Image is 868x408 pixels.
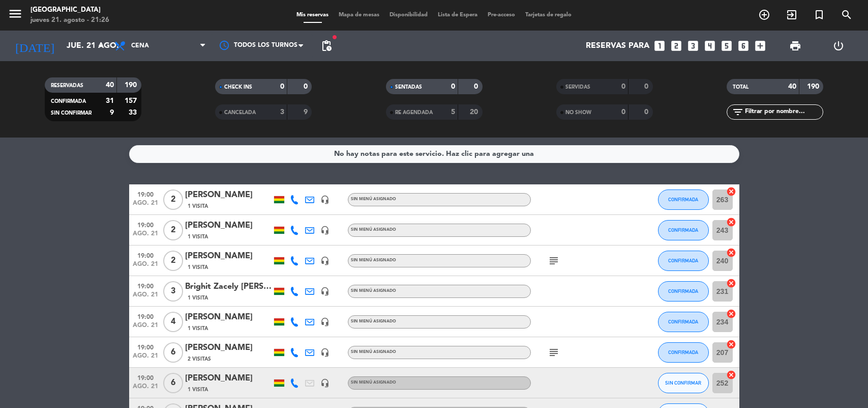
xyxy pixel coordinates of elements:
span: Mis reservas [291,12,334,18]
span: fiber_manual_record [332,34,338,40]
span: SIN CONFIRMAR [51,111,92,116]
button: CONFIRMADA [658,220,709,240]
strong: 0 [474,83,480,90]
span: SERVIDAS [565,85,590,90]
button: CONFIRMADA [658,312,709,332]
div: No hay notas para este servicio. Haz clic para agregar una [334,148,534,160]
strong: 190 [125,81,139,89]
i: cancel [726,278,736,288]
span: 2 [163,251,183,271]
i: headset_mic [320,256,330,265]
i: cancel [726,370,736,380]
span: Sin menú asignado [351,350,396,354]
span: 4 [163,312,183,332]
div: [PERSON_NAME] [185,372,272,385]
i: headset_mic [320,195,330,204]
span: 2 [163,189,183,210]
input: Filtrar por nombre... [744,106,823,118]
span: CONFIRMADA [668,227,698,233]
strong: 20 [470,108,480,116]
div: [PERSON_NAME] [185,341,272,355]
i: cancel [726,186,736,197]
i: headset_mic [320,226,330,235]
span: ago. 21 [133,322,158,334]
span: 1 Visita [188,294,208,302]
button: CONFIRMADA [658,251,709,271]
span: 19:00 [133,341,158,352]
strong: 157 [125,97,139,104]
strong: 0 [644,83,650,90]
i: add_box [754,39,767,52]
i: headset_mic [320,348,330,357]
div: [GEOGRAPHIC_DATA] [31,5,109,15]
i: turned_in_not [813,9,825,21]
span: 6 [163,342,183,363]
i: exit_to_app [786,9,798,21]
span: pending_actions [320,40,333,52]
span: Sin menú asignado [351,380,396,385]
span: CANCELADA [224,110,256,115]
span: 19:00 [133,249,158,261]
span: ago. 21 [133,261,158,273]
span: ago. 21 [133,383,158,395]
span: Cena [131,42,149,49]
div: jueves 21. agosto - 21:26 [31,15,109,25]
i: power_settings_new [832,40,845,52]
span: CONFIRMADA [668,197,698,202]
strong: 0 [304,83,310,90]
strong: 9 [304,108,310,116]
i: cancel [726,217,736,227]
div: LOG OUT [817,31,860,61]
span: CONFIRMADA [668,258,698,263]
span: Tarjetas de regalo [520,12,577,18]
i: looks_6 [737,39,750,52]
strong: 5 [451,108,455,116]
button: CONFIRMADA [658,342,709,363]
span: 1 Visita [188,386,208,394]
span: Sin menú asignado [351,258,396,262]
i: add_circle_outline [758,9,770,21]
i: headset_mic [320,317,330,327]
span: 6 [163,373,183,393]
span: 19:00 [133,310,158,322]
strong: 0 [621,108,625,116]
strong: 31 [106,97,114,104]
i: subject [548,255,560,267]
div: [PERSON_NAME] [185,311,272,324]
i: search [841,9,853,21]
strong: 190 [807,83,821,90]
strong: 33 [129,109,139,116]
span: ago. 21 [133,352,158,364]
span: Disponibilidad [384,12,433,18]
span: Sin menú asignado [351,197,396,201]
span: 19:00 [133,219,158,230]
span: RE AGENDADA [395,110,433,115]
span: ago. 21 [133,200,158,211]
button: SIN CONFIRMAR [658,373,709,393]
i: cancel [726,248,736,258]
i: menu [8,6,23,21]
span: 1 Visita [188,202,208,210]
strong: 9 [110,109,114,116]
i: [DATE] [8,35,62,57]
span: TOTAL [733,85,749,90]
strong: 0 [621,83,625,90]
span: 2 Visitas [188,355,211,363]
strong: 0 [644,108,650,116]
span: 19:00 [133,280,158,291]
span: Pre-acceso [483,12,520,18]
span: SIN CONFIRMAR [665,380,701,386]
i: cancel [726,309,736,319]
span: Mapa de mesas [334,12,384,18]
span: 19:00 [133,371,158,383]
span: print [789,40,801,52]
span: Sin menú asignado [351,319,396,323]
span: Lista de Espera [433,12,483,18]
span: ago. 21 [133,291,158,303]
span: Sin menú asignado [351,289,396,293]
span: Sin menú asignado [351,228,396,232]
strong: 0 [280,83,284,90]
strong: 40 [788,83,796,90]
div: [PERSON_NAME] [185,188,272,202]
span: CONFIRMADA [51,99,86,104]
